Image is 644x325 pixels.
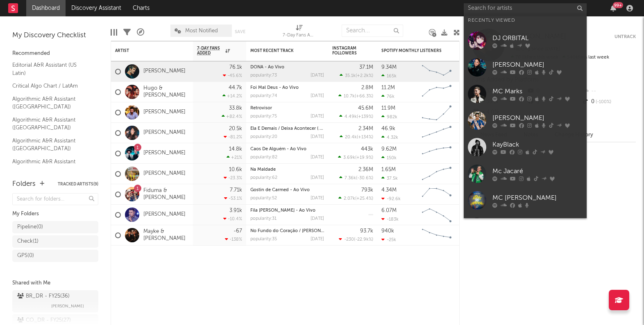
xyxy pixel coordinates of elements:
a: [PERSON_NAME] [143,170,186,177]
div: popularity: 74 [250,94,277,98]
a: [PERSON_NAME] [464,107,587,134]
a: Retrovisor [250,106,272,111]
div: Check ( 1 ) [17,237,39,246]
a: Hugo & [PERSON_NAME] [143,85,189,99]
div: 2.34M [358,126,373,131]
div: 7-Day Fans Added (7-Day Fans Added) [283,20,315,44]
svg: Chart title [418,82,455,102]
div: DJ ORBITAL [492,34,583,43]
div: My Folders [12,209,98,219]
div: [DATE] [311,114,324,119]
span: -22.9k % [355,237,372,242]
div: Folders [12,179,36,189]
span: -30.6 % [357,176,372,181]
div: ( ) [339,114,373,119]
div: 0 [581,97,636,107]
div: 443k [361,147,373,152]
a: Critical Algo Chart / LatAm [12,81,90,90]
div: -25k [381,237,396,242]
svg: Chart title [418,123,455,143]
div: 45.6M [358,106,373,111]
div: Caos De Alguém - Ao Vivo [250,147,324,151]
div: Artist [115,48,177,53]
span: +2.2k % [357,74,372,78]
svg: Chart title [418,184,455,205]
div: +21 % [227,155,242,160]
div: -45.6 % [223,73,242,78]
div: GPS ( 0 ) [17,251,34,261]
div: A&R Pipeline [137,20,144,44]
div: Most Recent Track [250,48,312,53]
div: [DATE] [311,176,324,180]
div: Mc Jacaré [492,167,583,176]
div: Pipeline ( 0 ) [17,222,43,232]
button: Tracked Artists(9) [58,182,98,186]
a: KayBlack [464,134,587,160]
div: [PERSON_NAME] [492,60,583,70]
a: GPS(0) [12,250,98,262]
a: No Fundo do Coração / [PERSON_NAME] [250,229,338,233]
div: popularity: 82 [250,155,277,160]
div: ( ) [340,73,373,78]
div: 150k [381,155,397,160]
div: Foi Mal Deus - Ao Vivo [250,86,324,90]
a: [PERSON_NAME] [464,54,587,81]
div: 20.5k [229,126,242,131]
div: popularity: 31 [250,217,277,221]
span: 35.1k [345,74,356,78]
a: [PERSON_NAME] [143,68,186,75]
a: [PERSON_NAME] [143,150,186,157]
div: My Discovery Checklist [12,31,98,41]
div: popularity: 20 [250,135,277,139]
a: Editorial A&R Assistant (US Latin) [12,61,90,77]
div: 165k [381,73,397,79]
a: MC Marks [464,81,587,107]
div: 76k [381,94,395,99]
div: 982k [381,114,397,120]
div: 793k [361,187,373,193]
div: Na Maldade [250,167,324,172]
span: Most Notified [185,28,218,34]
div: popularity: 35 [250,237,277,241]
div: Spotify Monthly Listeners [381,48,443,53]
button: 99+ [610,5,616,11]
div: Edit Columns [111,20,117,44]
div: 4.32k [381,135,398,140]
div: 93.7k [360,228,373,234]
div: -81.2 % [224,134,242,140]
div: popularity: 73 [250,73,277,78]
div: -138 % [225,237,242,242]
span: 7.36k [345,176,356,181]
a: Na Maldade [250,167,276,172]
input: Search... [342,25,403,37]
div: +14.2 % [222,93,242,99]
a: Caos De Alguém - Ao Vivo [250,147,306,151]
div: 2.8M [361,85,373,90]
span: +66.3 % [356,94,372,99]
div: Ela É Demais / Deixa Acontecer ( Ao Vivo ) [250,126,324,131]
div: [PERSON_NAME] [492,113,583,123]
span: -230 [344,237,354,242]
div: +82.4 % [222,114,242,119]
div: popularity: 75 [250,114,277,119]
span: 2.07k [344,196,355,201]
svg: Chart title [418,225,455,246]
a: [PERSON_NAME] [143,109,186,116]
svg: Chart title [418,143,455,164]
a: Algorithmic A&R Assistant ([GEOGRAPHIC_DATA]) [12,115,90,132]
div: ( ) [338,196,373,201]
a: Algorithmic A&R Assistant ([GEOGRAPHIC_DATA]) [12,157,90,174]
a: [PERSON_NAME] [143,211,186,218]
span: 7-Day Fans Added [197,46,223,56]
div: No Fundo do Coração / Natasha [250,229,324,233]
div: Recommended [12,49,98,59]
a: Mc Jacaré [464,160,587,187]
svg: Chart title [418,61,455,82]
input: Search for artists [464,3,587,14]
a: Algorithmic A&R Assistant ([GEOGRAPHIC_DATA]) [12,95,90,111]
div: popularity: 52 [250,196,277,201]
div: 6.07M [381,208,397,213]
a: Fila [PERSON_NAME] - Ao Vivo [250,208,315,213]
div: [DATE] [311,217,324,221]
div: 9.34M [381,65,397,70]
